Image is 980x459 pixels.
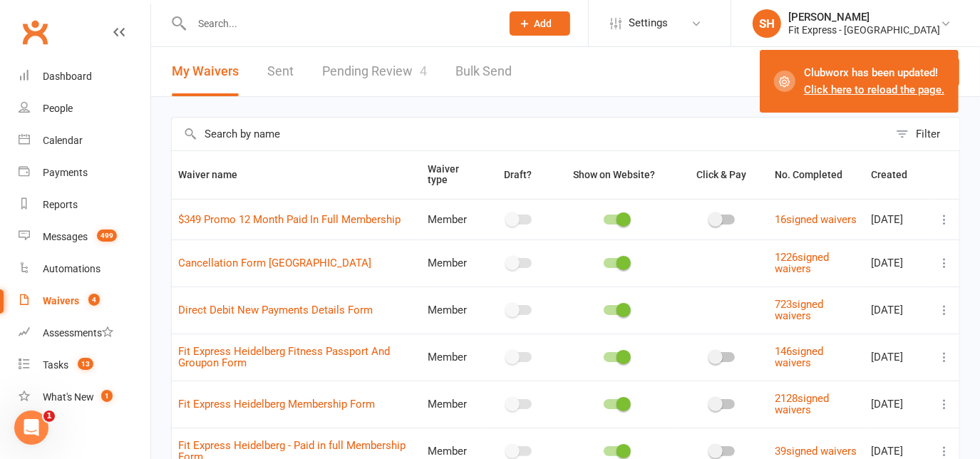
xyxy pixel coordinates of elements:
span: Show on Website? [573,169,655,180]
span: 13 [78,358,93,370]
div: Filter [916,125,940,143]
span: Settings [629,7,668,39]
td: Member [421,239,485,287]
div: Fit Express - [GEOGRAPHIC_DATA] [788,24,940,36]
span: Created [871,169,923,180]
td: [DATE] [865,381,929,428]
a: $349 Promo 12 Month Paid In Full Membership [178,213,401,226]
div: Reports [43,199,78,210]
span: Add [535,18,552,29]
a: Direct Debit New Payments Details Form [178,304,373,316]
div: What's New [43,391,94,403]
div: Payments [43,167,88,178]
a: Clubworx [17,14,53,50]
div: SH [753,9,781,38]
a: Reports [19,189,150,221]
td: [DATE] [865,199,929,239]
a: Bulk Send [455,47,512,96]
a: What's New1 [19,381,150,413]
span: Draft? [504,169,532,180]
iframe: Intercom live chat [14,411,48,445]
div: Assessments [43,327,113,339]
a: Pending Review4 [322,47,427,96]
a: Automations [19,253,150,285]
button: Draft? [491,166,547,183]
button: Add [510,11,570,36]
a: Payments [19,157,150,189]
a: Sent [267,47,294,96]
a: Fit Express Heidelberg Membership Form [178,398,375,411]
button: Click & Pay [684,166,762,183]
div: Clubworx has been updated! [804,64,944,98]
div: Waivers [43,295,79,306]
a: 146signed waivers [775,345,823,370]
td: Member [421,287,485,334]
a: Assessments [19,317,150,349]
button: My Waivers [172,47,239,96]
span: Click & Pay [696,169,746,180]
div: Messages [43,231,88,242]
a: 39signed waivers [775,445,857,458]
a: Fit Express Heidelberg Fitness Passport And Groupon Form [178,345,390,370]
td: [DATE] [865,287,929,334]
span: 4 [420,63,427,78]
a: Dashboard [19,61,150,93]
div: Tasks [43,359,68,371]
div: People [43,103,73,114]
button: Waiver name [178,166,253,183]
div: Automations [43,263,100,274]
td: Member [421,381,485,428]
span: 1 [101,390,113,402]
a: Click here to reload the page. [804,83,944,96]
button: Filter [889,118,959,150]
a: Messages 499 [19,221,150,253]
a: People [19,93,150,125]
a: Tasks 13 [19,349,150,381]
div: [PERSON_NAME] [788,11,940,24]
a: Cancellation Form [GEOGRAPHIC_DATA] [178,257,371,269]
span: Waiver name [178,169,253,180]
input: Search... [187,14,491,33]
button: Show on Website? [560,166,671,183]
span: 499 [97,229,117,242]
div: Calendar [43,135,83,146]
td: [DATE] [865,334,929,381]
a: Waivers 4 [19,285,150,317]
td: [DATE] [865,239,929,287]
a: Calendar [19,125,150,157]
a: 2128signed waivers [775,392,829,417]
input: Search by name [172,118,889,150]
th: No. Completed [768,151,865,199]
div: Dashboard [43,71,92,82]
a: 723signed waivers [775,298,823,323]
a: 16signed waivers [775,213,857,226]
button: Created [871,166,923,183]
a: 1226signed waivers [775,251,829,276]
span: 4 [88,294,100,306]
span: 1 [43,411,55,422]
td: Member [421,334,485,381]
th: Waiver type [421,151,485,199]
td: Member [421,199,485,239]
